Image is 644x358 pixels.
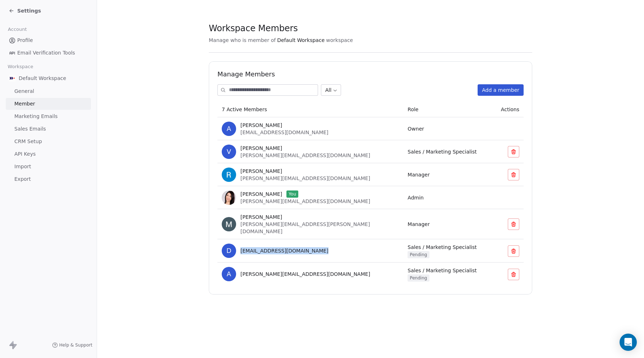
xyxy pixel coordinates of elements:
[326,37,353,44] span: workspace
[52,342,92,348] a: Help & Support
[240,175,370,181] span: [PERSON_NAME][EMAIL_ADDRESS][DOMAIN_NAME]
[240,122,282,129] span: [PERSON_NAME]
[408,244,477,257] span: Sales / Marketing Specialist
[222,122,236,136] span: A
[240,152,370,158] span: [PERSON_NAME][EMAIL_ADDRESS][DOMAIN_NAME]
[217,70,524,79] h1: Manage Members
[14,150,36,158] span: API Keys
[222,145,236,159] span: V
[9,75,16,82] img: AVATAR%20METASKILL%20-%20Colori%20Positivo.png
[6,148,91,160] a: API Keys
[6,136,91,147] a: CRM Setup
[209,23,298,34] span: Workspace Members
[222,267,236,281] span: a
[14,100,35,108] span: Member
[6,98,91,110] a: Member
[6,161,91,173] a: Import
[240,213,282,221] span: [PERSON_NAME]
[240,198,370,204] span: [PERSON_NAME][EMAIL_ADDRESS][DOMAIN_NAME]
[14,175,31,183] span: Export
[240,247,328,254] span: [EMAIL_ADDRESS][DOMAIN_NAME]
[14,163,31,170] span: Import
[9,7,41,14] a: Settings
[408,107,418,112] span: Role
[222,168,236,182] img: k9rwsdR4YVROewGK1j3MQwC1P5uYdEzljy2wzt8KXNg
[408,149,477,155] span: Sales / Marketing Specialist
[478,84,524,96] button: Add a member
[222,244,236,258] span: d
[14,125,46,133] span: Sales Emails
[501,107,519,112] span: Actions
[59,342,92,348] span: Help & Support
[240,190,282,198] span: [PERSON_NAME]
[408,221,429,227] span: Manager
[6,110,91,122] a: Marketing Emails
[6,173,91,185] a: Export
[19,75,66,82] span: Default Workspace
[408,274,429,282] span: Pending
[6,85,91,97] a: General
[286,190,298,198] span: You
[408,126,424,132] span: Owner
[408,195,424,201] span: Admin
[6,123,91,135] a: Sales Emails
[222,217,236,231] img: r9fp3RuPNqU7mOcic6HxktLXcuiuIeLvB_iICcNUyUg
[6,34,91,46] a: Profile
[5,61,36,72] span: Workspace
[240,270,370,278] span: [PERSON_NAME][EMAIL_ADDRESS][DOMAIN_NAME]
[17,49,75,57] span: Email Verification Tools
[620,334,637,351] div: Open Intercom Messenger
[5,24,30,35] span: Account
[240,129,328,135] span: [EMAIL_ADDRESS][DOMAIN_NAME]
[14,138,42,145] span: CRM Setup
[222,190,236,205] img: y20ioNKkpnIL_TwbaL-Q9Dm38r_GwzlUFKNwohZvYnM
[240,221,370,234] span: [PERSON_NAME][EMAIL_ADDRESS][PERSON_NAME][DOMAIN_NAME]
[408,172,429,178] span: Manager
[240,145,282,152] span: [PERSON_NAME]
[14,113,57,120] span: Marketing Emails
[209,37,276,44] span: Manage who is member of
[17,7,41,14] span: Settings
[240,168,282,175] span: [PERSON_NAME]
[408,251,429,258] span: Pending
[17,37,33,44] span: Profile
[14,88,34,95] span: General
[222,107,267,112] span: 7 Active Members
[277,37,325,44] span: Default Workspace
[6,47,91,59] a: Email Verification Tools
[408,268,477,281] span: Sales / Marketing Specialist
